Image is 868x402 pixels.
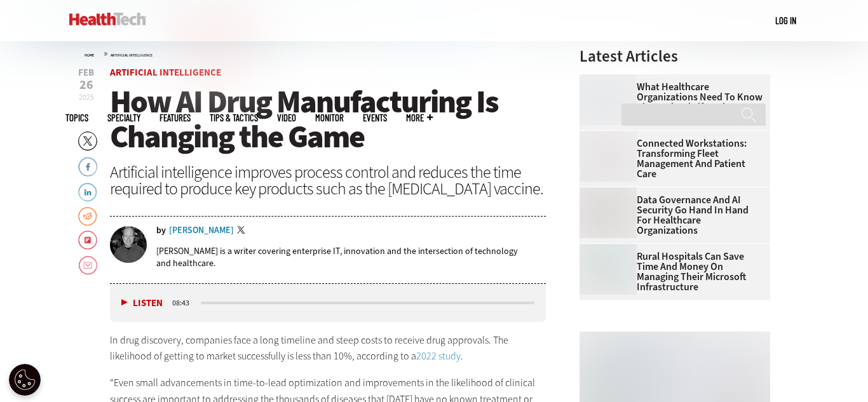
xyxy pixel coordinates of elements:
a: Microsoft building [580,244,637,254]
a: Video [277,113,296,123]
img: woman discusses data governance [580,187,630,238]
div: media player [110,284,546,322]
button: Listen [121,298,163,308]
p: In drug discovery, companies face a long timeline and steep costs to receive drug approvals. The ... [110,332,546,365]
a: Rural Hospitals Can Save Time and Money on Managing Their Microsoft Infrastructure [580,251,763,292]
a: Twitter [237,226,248,236]
a: Features [159,113,191,123]
a: Tips & Tactics [210,113,258,123]
a: woman discusses data governance [580,187,637,198]
img: Brian Horowitz [110,226,147,263]
a: Connected Workstations: Transforming Fleet Management and Patient Care [580,138,763,179]
div: duration [170,297,199,309]
span: Specialty [107,113,140,123]
div: Cookie Settings [9,364,41,396]
img: Microsoft building [580,244,630,295]
a: nurse smiling at patient [580,131,637,141]
img: doctor in front of clouds and reflective building [580,74,630,125]
button: Open Preferences [9,364,41,396]
a: Data Governance and AI Security Go Hand in Hand for Healthcare Organizations [580,195,763,236]
img: nurse smiling at patient [580,131,630,182]
div: Artificial intelligence improves process control and reduces the time required to produce key pro... [110,164,546,197]
span: by [156,226,166,235]
span: Topics [65,113,88,123]
div: User menu [775,14,796,27]
a: CDW [165,84,261,97]
a: [PERSON_NAME] [169,226,234,235]
img: Home [69,13,146,25]
a: Log in [775,15,796,26]
a: Events [363,113,387,123]
span: More [406,113,433,123]
a: MonITor [315,113,344,123]
p: [PERSON_NAME] is a writer covering enterprise IT, innovation and the intersection of technology a... [156,245,546,269]
a: 2022 study [416,349,461,363]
